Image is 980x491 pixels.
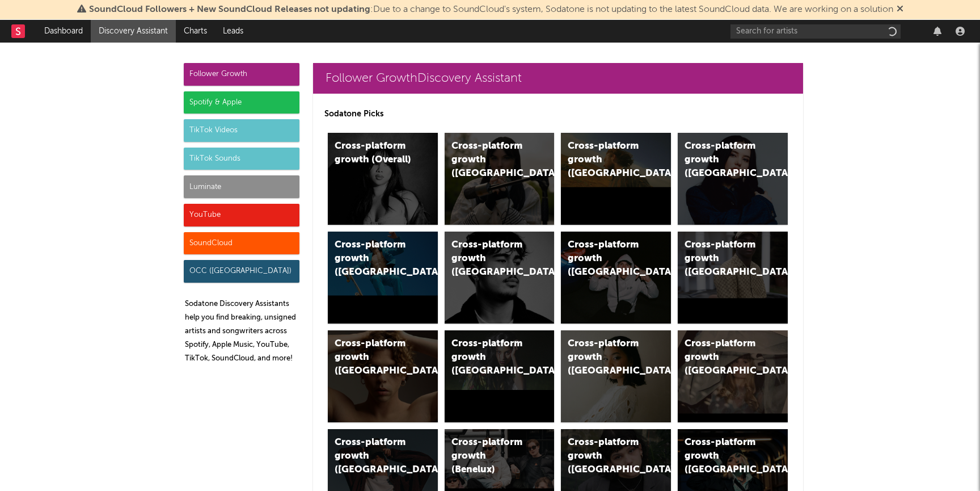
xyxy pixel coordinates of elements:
[568,238,645,279] div: Cross-platform growth ([GEOGRAPHIC_DATA]/GSA)
[328,330,438,422] a: Cross-platform growth ([GEOGRAPHIC_DATA])
[451,140,529,181] div: Cross-platform growth ([GEOGRAPHIC_DATA])
[184,260,299,283] div: OCC ([GEOGRAPHIC_DATA])
[568,436,645,477] div: Cross-platform growth ([GEOGRAPHIC_DATA])
[313,63,803,94] a: Follower GrowthDiscovery Assistant
[184,91,299,114] div: Spotify & Apple
[678,330,788,422] a: Cross-platform growth ([GEOGRAPHIC_DATA])
[678,232,788,324] a: Cross-platform growth ([GEOGRAPHIC_DATA])
[184,148,299,170] div: TikTok Sounds
[685,337,762,378] div: Cross-platform growth ([GEOGRAPHIC_DATA])
[685,238,762,279] div: Cross-platform growth ([GEOGRAPHIC_DATA])
[176,20,215,43] a: Charts
[184,232,299,255] div: SoundCloud
[445,330,555,422] a: Cross-platform growth ([GEOGRAPHIC_DATA])
[451,436,529,477] div: Cross-platform growth (Benelux)
[730,24,901,39] input: Search for artists
[335,337,412,378] div: Cross-platform growth ([GEOGRAPHIC_DATA])
[335,238,412,279] div: Cross-platform growth ([GEOGRAPHIC_DATA])
[328,133,438,225] a: Cross-platform growth (Overall)
[568,337,645,378] div: Cross-platform growth ([GEOGRAPHIC_DATA])
[89,5,370,14] span: SoundCloud Followers + New SoundCloud Releases not updating
[678,133,788,225] a: Cross-platform growth ([GEOGRAPHIC_DATA])
[184,63,299,86] div: Follower Growth
[89,5,893,14] span: : Due to a change to SoundCloud's system, Sodatone is not updating to the latest SoundCloud data....
[561,133,671,225] a: Cross-platform growth ([GEOGRAPHIC_DATA])
[184,204,299,226] div: YouTube
[445,232,555,324] a: Cross-platform growth ([GEOGRAPHIC_DATA])
[685,436,762,477] div: Cross-platform growth ([GEOGRAPHIC_DATA])
[215,20,251,43] a: Leads
[897,5,903,14] span: Dismiss
[91,20,176,43] a: Discovery Assistant
[335,436,412,477] div: Cross-platform growth ([GEOGRAPHIC_DATA])
[568,140,645,181] div: Cross-platform growth ([GEOGRAPHIC_DATA])
[184,175,299,198] div: Luminate
[335,140,412,167] div: Cross-platform growth (Overall)
[36,20,91,43] a: Dashboard
[185,297,299,366] p: Sodatone Discovery Assistants help you find breaking, unsigned artists and songwriters across Spo...
[561,232,671,324] a: Cross-platform growth ([GEOGRAPHIC_DATA]/GSA)
[184,119,299,142] div: TikTok Videos
[685,140,762,181] div: Cross-platform growth ([GEOGRAPHIC_DATA])
[451,238,529,279] div: Cross-platform growth ([GEOGRAPHIC_DATA])
[561,330,671,422] a: Cross-platform growth ([GEOGRAPHIC_DATA])
[324,107,792,121] p: Sodatone Picks
[328,232,438,324] a: Cross-platform growth ([GEOGRAPHIC_DATA])
[451,337,529,378] div: Cross-platform growth ([GEOGRAPHIC_DATA])
[445,133,555,225] a: Cross-platform growth ([GEOGRAPHIC_DATA])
